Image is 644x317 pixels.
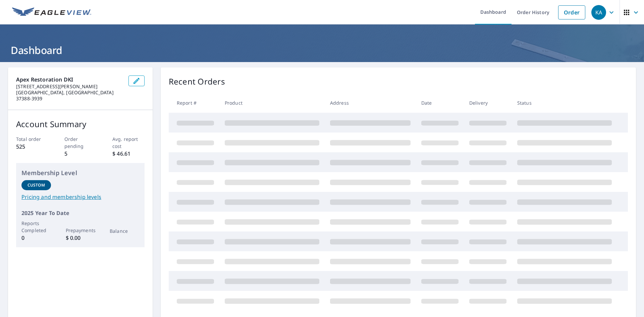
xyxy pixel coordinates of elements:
th: Delivery [464,93,512,113]
p: 5 [64,150,97,158]
p: Order pending [64,136,97,150]
h1: Dashboard [8,43,636,57]
p: 2025 Year To Date [21,209,139,217]
a: Pricing and membership levels [21,193,139,201]
img: EV Logo [12,7,91,17]
p: Total order [16,136,48,143]
p: Prepayments [66,227,95,234]
p: Apex Restoration DKI [16,75,123,84]
th: Status [512,93,617,113]
p: 525 [16,143,48,151]
p: Custom [28,182,45,188]
p: 0 [21,234,51,242]
th: Address [325,93,416,113]
th: Product [219,93,325,113]
th: Report # [169,93,219,113]
a: Order [558,5,585,19]
p: Account Summary [16,118,145,130]
p: [GEOGRAPHIC_DATA], [GEOGRAPHIC_DATA] 37388-3939 [16,90,123,102]
p: Membership Level [21,168,139,177]
th: Date [416,93,464,113]
p: Avg. report cost [112,136,145,150]
p: Recent Orders [169,75,225,88]
p: Balance [110,227,139,234]
p: [STREET_ADDRESS][PERSON_NAME] [16,84,123,90]
p: $ 46.61 [112,150,145,158]
p: Reports Completed [21,220,51,234]
p: $ 0.00 [66,234,95,242]
div: KA [591,5,606,20]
